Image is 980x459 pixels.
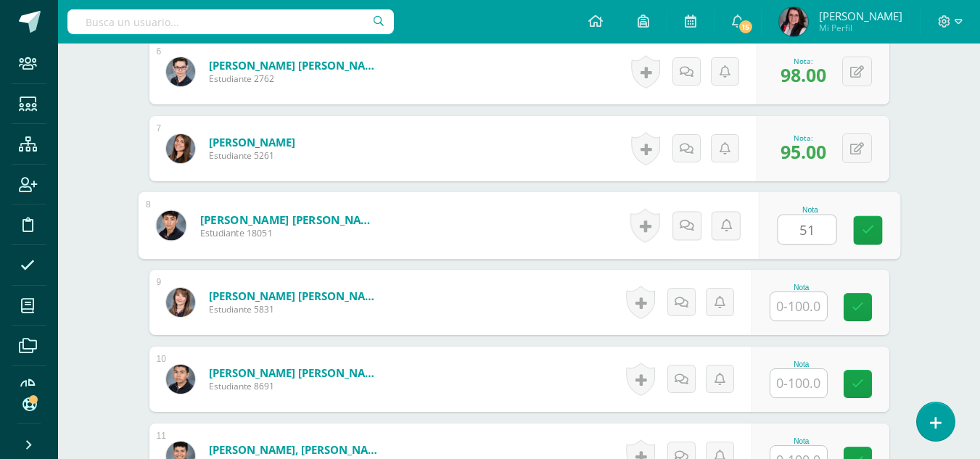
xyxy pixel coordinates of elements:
img: e3ba3db6f5f56dd72ea5a0d46982f1c2.png [166,57,195,86]
span: 98.00 [781,62,826,87]
img: d5c8fcb79bd5f0140af232344f1a093b.png [166,365,195,394]
a: [PERSON_NAME] [209,135,295,149]
input: Busca un usuario... [67,9,394,34]
span: Mi Perfil [819,22,902,34]
span: Estudiante 18051 [199,227,379,240]
span: Estudiante 5831 [209,303,383,315]
span: Estudiante 8691 [209,380,383,392]
a: [PERSON_NAME] [PERSON_NAME] [209,289,383,303]
span: 15 [738,19,754,35]
span: [PERSON_NAME] [819,9,902,23]
div: Nota: [781,133,826,143]
span: 95.00 [781,139,826,164]
div: Nota [777,206,843,214]
input: 0-100.0 [770,369,827,397]
span: Estudiante 2762 [209,73,383,85]
img: 87c15567538cccde765da5176634a027.png [166,134,195,163]
div: Nota: [781,56,826,66]
div: Nota [770,437,833,445]
span: Estudiante 5261 [209,149,295,162]
a: [PERSON_NAME] [PERSON_NAME] [199,212,379,227]
div: Nota [770,360,833,368]
a: [PERSON_NAME] [PERSON_NAME] [209,365,383,380]
a: [PERSON_NAME] [PERSON_NAME] [209,58,383,73]
input: 0-100.0 [770,292,827,321]
img: 70568abff39a85912ebaa78e3dfe6ec5.png [156,210,186,240]
img: f89842a4e61842ba27cad18f797cc0cf.png [779,7,808,36]
img: 05f01250e58e5b0a6a6c36bb2e6430db.png [166,288,195,317]
div: Nota [770,284,833,291]
input: 0-100.0 [778,215,836,244]
a: [PERSON_NAME], [PERSON_NAME] [209,442,383,457]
